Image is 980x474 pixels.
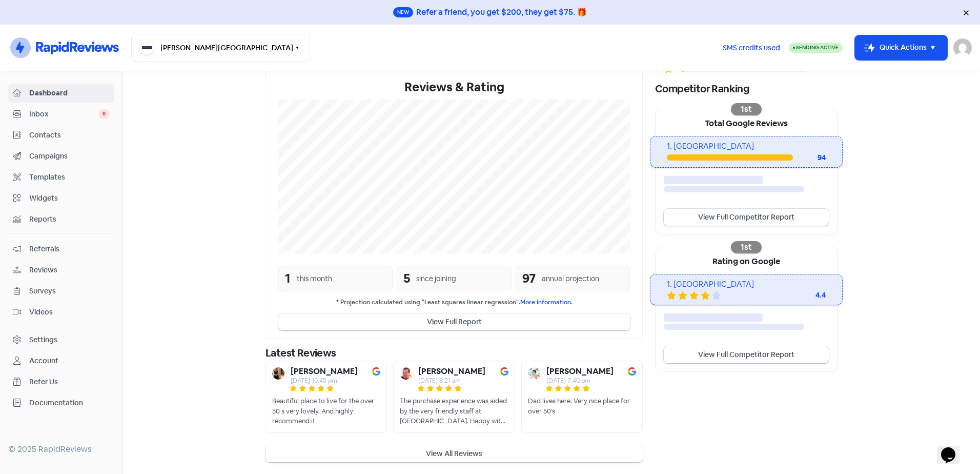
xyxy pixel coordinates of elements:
[664,209,829,226] a: View Full Competitor Report
[667,279,825,290] div: 1. [GEOGRAPHIC_DATA]
[416,273,456,284] div: since joining
[8,84,114,103] a: Dashboard
[500,367,508,376] img: Image
[131,34,310,62] button: [PERSON_NAME][GEOGRAPHIC_DATA]
[29,130,110,141] span: Contacts
[418,378,485,384] div: [DATE] 8:21 am
[8,261,114,280] a: Reviews
[29,214,110,225] span: Reports
[272,396,380,426] div: Beautiful place to live for the over 50 s very lovely. And highly recommend it
[731,241,762,253] div: 1st
[542,273,599,284] div: annual projection
[29,286,110,297] span: Surveys
[522,269,536,288] div: 97
[266,445,643,462] button: View All Reviews
[664,346,829,363] a: View Full Competitor Report
[272,367,284,380] img: Avatar
[400,367,412,380] img: Avatar
[29,151,110,162] span: Campaigns
[628,367,636,376] img: Image
[266,345,643,361] div: Latest Reviews
[98,109,110,119] span: 0
[937,433,970,464] iframe: chat widget
[418,367,485,376] b: [PERSON_NAME]
[29,193,110,204] span: Widgets
[731,103,762,115] div: 1st
[656,247,837,274] div: Rating on Google
[8,126,114,145] a: Contacts
[29,88,110,98] span: Dashboard
[372,367,380,376] img: Image
[278,78,630,96] div: Reviews & Rating
[8,393,114,412] a: Documentation
[8,443,114,456] div: © 2025 RapidReviews
[8,210,114,229] a: Reports
[29,355,58,366] div: Account
[8,105,114,124] a: Inbox 0
[667,141,825,152] div: 1. [GEOGRAPHIC_DATA]
[655,81,838,96] div: Competitor Ranking
[393,7,413,17] span: New
[8,240,114,259] a: Referrals
[29,244,110,254] span: Referrals
[546,367,614,376] b: [PERSON_NAME]
[8,147,114,166] a: Campaigns
[855,35,947,60] button: Quick Actions
[789,42,843,54] a: Sending Active
[8,189,114,208] a: Widgets
[29,109,98,120] span: Inbox
[403,269,410,288] div: 5
[29,334,57,345] div: Settings
[29,265,110,275] span: Reviews
[8,168,114,187] a: Templates
[29,377,110,387] span: Refer Us
[723,43,780,53] span: SMS credits used
[656,109,837,136] div: Total Google Reviews
[8,330,114,349] a: Settings
[546,378,614,384] div: [DATE] 7:40 pm
[285,269,291,288] div: 1
[528,396,636,416] div: Dad lives here. Very nice place for over 50's
[796,44,839,51] span: Sending Active
[8,351,114,370] a: Account
[29,398,110,408] span: Documentation
[278,313,630,330] button: View Full Report
[793,152,826,163] div: 94
[953,38,972,57] img: User
[291,378,358,384] div: [DATE] 10:45 pm
[785,290,826,301] div: 4.4
[400,396,508,426] div: The purchase experience was aided by the very friendly staff at [GEOGRAPHIC_DATA]. Happy with the...
[714,42,789,52] a: SMS credits used
[8,372,114,391] a: Refer Us
[29,307,110,318] span: Videos
[297,273,332,284] div: this month
[291,367,358,376] b: [PERSON_NAME]
[278,298,630,307] small: * Projection calculated using "Least squares linear regression".
[416,6,587,18] div: Refer a friend, you get $200, they get $75. 🎁
[528,367,540,380] img: Avatar
[8,303,114,322] a: Videos
[29,172,110,183] span: Templates
[8,282,114,301] a: Surveys
[520,298,573,306] a: More information.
